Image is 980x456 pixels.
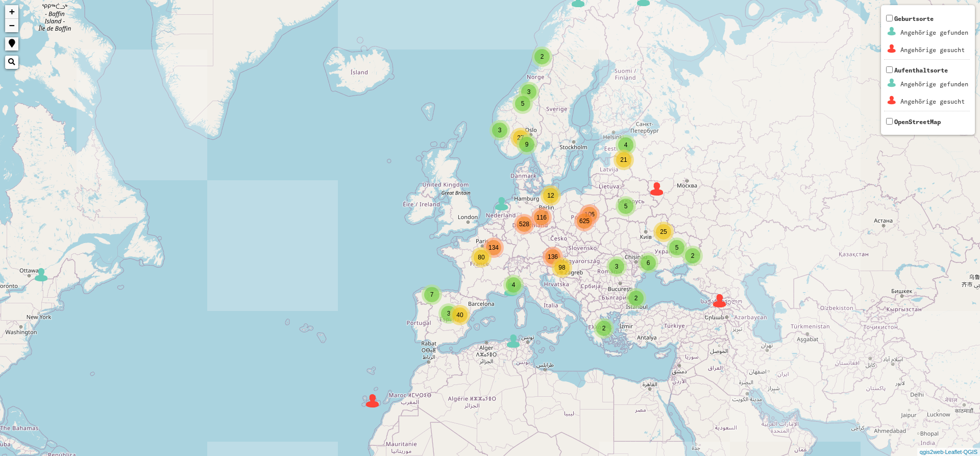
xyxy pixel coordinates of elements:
span: 116 [536,214,547,221]
span: 5 [675,244,679,251]
span: 2 [691,252,695,259]
span: 136 [548,253,558,260]
img: Geburtsorte_2_Angeh%C3%B6rigegefunden0.png [886,25,898,38]
td: Angehörige gefunden [900,76,969,92]
span: 2 [602,325,606,332]
span: 625 [579,218,590,225]
span: 2 [634,295,638,302]
span: Geburtsorte [884,15,970,59]
a: qgis2web [920,449,943,455]
span: 4 [624,141,628,149]
input: OpenStreetMap [886,118,893,125]
span: OpenStreetMap [894,118,941,126]
a: QGIS [963,449,977,455]
span: 40 [456,311,463,319]
td: Angehörige gesucht [900,93,969,110]
span: 3 [447,310,451,317]
span: 21 [620,156,627,163]
span: 4 [512,281,516,289]
span: 5 [521,100,525,107]
span: 3 [615,263,619,270]
span: 7 [430,291,434,298]
span: 5 [624,203,628,210]
a: Zoom out [5,19,18,32]
span: 27 [517,134,524,141]
span: 6 [647,259,650,267]
span: Aufenthaltsorte [884,66,970,111]
span: 3 [498,127,502,134]
span: 528 [519,221,529,228]
img: Aufenthaltsorte_1_Angeh%C3%B6rigegefunden0.png [886,77,898,89]
span: 9 [525,141,529,148]
span: 106 [584,211,595,218]
img: Geburtsorte_2_Angeh%C3%B6rigegesucht1.png [886,42,898,55]
span: 134 [488,244,499,251]
img: Aufenthaltsorte_1_Angeh%C3%B6rigegesucht1.png [886,94,898,107]
span: 98 [558,264,565,271]
span: 3 [527,88,531,95]
td: Angehörige gefunden [900,25,969,41]
span: 2 [541,53,544,60]
span: 25 [660,228,667,235]
input: GeburtsorteAngehörige gefundenAngehörige gesucht [886,15,893,21]
a: Zoom in [5,5,18,19]
span: 80 [478,254,484,261]
span: 12 [547,192,554,199]
td: Angehörige gesucht [900,42,969,58]
a: Show me where I am [5,37,18,51]
input: AufenthaltsorteAngehörige gefundenAngehörige gesucht [886,66,893,73]
a: Leaflet [945,449,962,455]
